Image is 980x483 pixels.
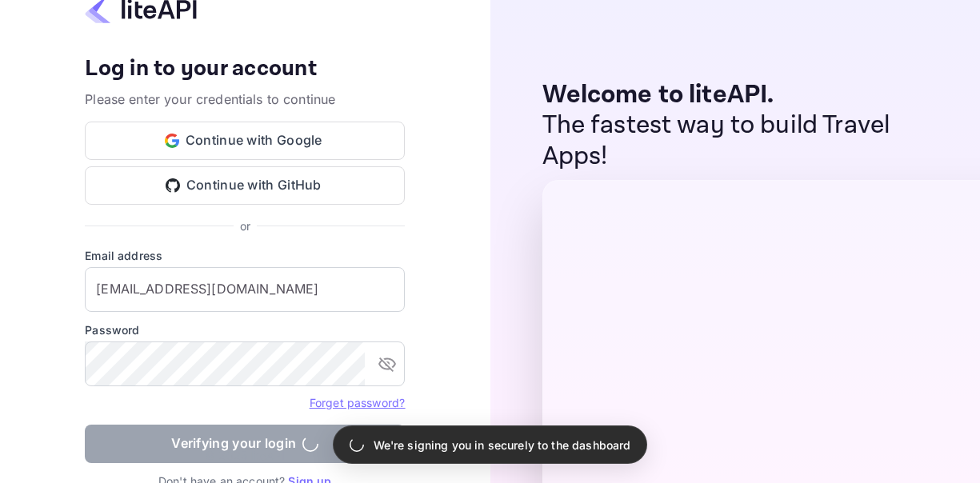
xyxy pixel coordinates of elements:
[85,55,405,83] h4: Log in to your account
[310,396,405,409] a: Forget password?
[542,110,949,172] p: The fastest way to build Travel Apps!
[85,247,405,264] label: Email address
[85,90,405,109] p: Please enter your credentials to continue
[371,348,403,380] button: toggle password visibility
[85,321,405,338] label: Password
[85,267,405,312] input: Enter your email address
[205,447,285,464] p: © 2025 liteAPI
[542,80,949,110] p: Welcome to liteAPI.
[310,394,405,410] a: Forget password?
[85,122,405,160] button: Continue with Google
[85,166,405,205] button: Continue with GitHub
[240,218,250,234] p: or
[374,437,631,453] p: We're signing you in securely to the dashboard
